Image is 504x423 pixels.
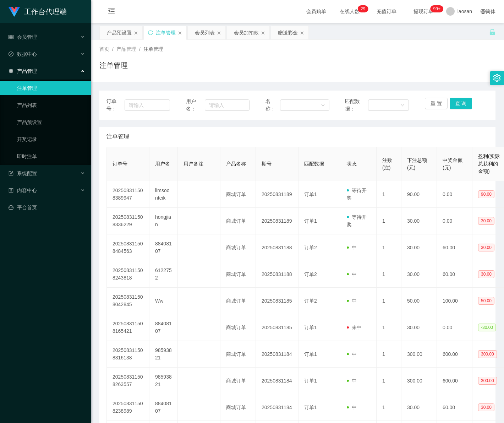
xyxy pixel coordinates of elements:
[400,103,405,108] i: 图标: down
[149,341,178,368] td: 98593821
[9,68,37,74] span: 产品管理
[437,234,472,261] td: 60.00
[9,188,13,193] i: 图标: profile
[220,234,256,261] td: 商城订单
[220,368,256,394] td: 商城订单
[9,188,37,193] span: 内容中心
[143,46,163,52] span: 注单管理
[401,341,437,368] td: 300.00
[220,314,256,341] td: 商城订单
[347,378,357,384] span: 中
[478,217,494,225] span: 30.00
[493,74,501,82] i: 图标: setting
[437,341,472,368] td: 600.00
[9,51,13,56] i: 图标: check-circle-o
[149,234,178,261] td: 88408107
[377,288,401,314] td: 1
[234,26,259,39] div: 会员加扣款
[304,325,317,330] span: 订单1
[99,0,124,23] i: 图标: menu-fold
[99,46,109,52] span: 首页
[437,394,472,421] td: 60.00
[431,5,443,12] sup: 1033
[437,181,472,208] td: 0.00
[304,161,324,167] span: 匹配数据
[149,208,178,234] td: hongjian
[17,115,85,129] a: 产品预设置
[112,46,114,52] span: /
[478,403,494,411] span: 30.00
[149,314,178,341] td: 88408107
[9,34,37,40] span: 会员管理
[9,171,13,176] i: 图标: form
[256,261,298,288] td: 20250831188
[205,99,250,111] input: 请输入
[256,208,298,234] td: 20250831189
[437,208,472,234] td: 0.00
[148,30,153,35] i: 图标: sync
[220,341,256,368] td: 商城订单
[321,103,325,108] i: 图标: down
[478,324,496,331] span: -30.00
[304,298,317,304] span: 订单2
[304,191,317,197] span: 订单1
[304,218,317,224] span: 订单1
[256,314,298,341] td: 20250831185
[377,394,401,421] td: 1
[304,245,317,250] span: 订单2
[377,314,401,341] td: 1
[24,0,67,23] h1: 工作台代理端
[377,368,401,394] td: 1
[347,298,357,304] span: 中
[116,46,136,52] span: 产品管理
[347,405,357,410] span: 中
[407,157,427,170] span: 下注总额(元)
[256,181,298,208] td: 20250831189
[149,288,178,314] td: Ww
[377,181,401,208] td: 1
[107,288,149,314] td: 202508311508042845
[489,29,495,35] i: 图标: unlock
[262,161,272,167] span: 期号
[437,261,472,288] td: 60.00
[107,394,149,421] td: 202508311508238989
[17,149,85,163] a: 即时注单
[377,234,401,261] td: 1
[377,261,401,288] td: 1
[345,98,368,113] span: 匹配数据：
[220,181,256,208] td: 商城订单
[401,234,437,261] td: 30.00
[139,46,141,52] span: /
[256,341,298,368] td: 20250831184
[125,99,170,111] input: 请输入
[437,288,472,314] td: 100.00
[183,161,203,167] span: 用户备注
[401,288,437,314] td: 50.00
[361,5,363,12] p: 2
[304,351,317,357] span: 订单1
[107,26,132,39] div: 产品预设置
[149,394,178,421] td: 88408107
[107,208,149,234] td: 202508311508336229
[265,98,280,113] span: 名称：
[478,350,497,358] span: 300.00
[347,161,357,167] span: 状态
[113,161,127,167] span: 订单号
[261,31,265,35] i: 图标: close
[443,157,462,170] span: 中奖金额(元)
[401,261,437,288] td: 30.00
[478,153,500,174] span: 盈利(实际总获利的金额)
[256,288,298,314] td: 20250831185
[220,288,256,314] td: 商城订单
[347,325,362,330] span: 未中
[304,405,317,410] span: 订单1
[178,31,182,35] i: 图标: close
[149,181,178,208] td: limsoonteik
[106,98,125,113] span: 订单号：
[256,234,298,261] td: 20250831188
[363,5,366,12] p: 9
[149,368,178,394] td: 98593821
[401,208,437,234] td: 30.00
[304,378,317,384] span: 订单1
[437,368,472,394] td: 600.00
